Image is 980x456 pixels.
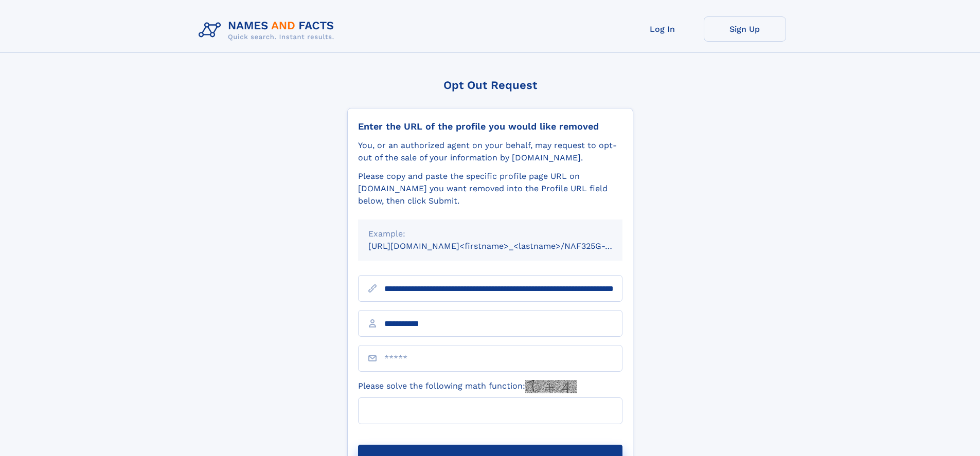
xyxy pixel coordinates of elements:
div: Enter the URL of the profile you would like removed [358,121,622,132]
a: Sign Up [704,16,786,42]
a: Log In [621,16,704,42]
label: Please solve the following math function: [358,380,577,393]
small: [URL][DOMAIN_NAME]<firstname>_<lastname>/NAF325G-xxxxxxxx [368,241,642,251]
div: Please copy and paste the specific profile page URL on [DOMAIN_NAME] you want removed into the Pr... [358,170,622,207]
div: Example: [368,228,612,240]
img: Logo Names and Facts [194,16,343,44]
div: Opt Out Request [347,79,633,92]
div: You, or an authorized agent on your behalf, may request to opt-out of the sale of your informatio... [358,139,622,164]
